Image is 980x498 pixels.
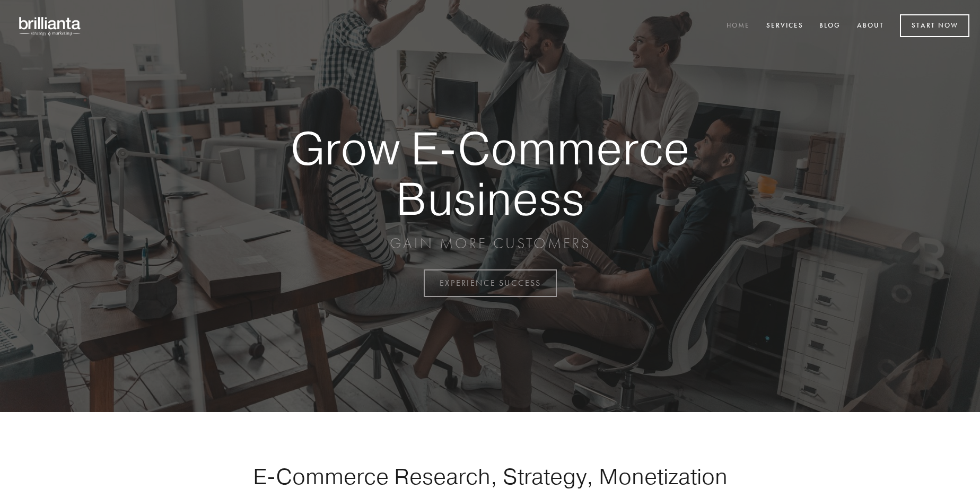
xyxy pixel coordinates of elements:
a: Home [720,18,757,35]
img: brillianta - research, strategy, marketing [11,11,90,41]
p: GAIN MORE CUSTOMERS [253,234,727,253]
h1: E-Commerce Research, Strategy, Monetization [220,463,760,490]
a: EXPERIENCE SUCCESS [424,269,557,297]
a: Services [759,18,810,35]
a: Start Now [900,14,969,37]
a: About [850,18,891,35]
strong: Grow E-Commerce Business [253,123,727,223]
a: Blog [812,18,847,35]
